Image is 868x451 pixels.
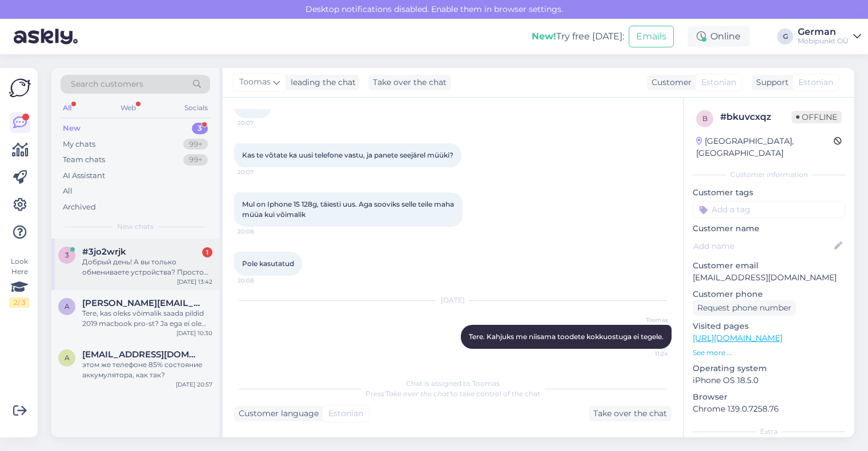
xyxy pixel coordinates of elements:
span: New chats [117,222,154,232]
i: 'Take over the chat' [384,389,451,398]
div: Добрый день! А вы только обмениваете устройства? Просто продать невозможно? [82,257,212,277]
div: Take over the chat [589,406,672,421]
div: Socials [182,100,210,115]
div: [DATE] 20:57 [176,380,212,389]
span: Chat is assigned to Toomas [406,379,500,388]
p: Customer tags [693,187,845,199]
span: Pole kasutatud [242,259,294,268]
input: Add name [693,240,832,252]
div: Customer information [693,170,845,180]
span: Press to take control of the chat [365,389,540,398]
div: 3 [192,123,208,134]
div: AI Assistant [63,170,105,182]
div: [GEOGRAPHIC_DATA], [GEOGRAPHIC_DATA] [696,135,834,159]
p: Chrome 139.0.7258.76 [693,403,845,415]
div: Request phone number [693,300,796,316]
span: Mul on Iphone 15 128g, täiesti uus. Aga sooviks selle teile maha müüa kui võimalik [242,200,456,219]
p: Customer email [693,260,845,272]
div: Take over the chat [368,75,451,90]
div: Look Here [9,256,30,308]
span: arseni.gaidaitsuk@gmail.com [82,349,201,360]
p: [EMAIL_ADDRESS][DOMAIN_NAME] [693,272,845,284]
span: b [702,114,708,123]
div: Tere, kas oleks võimalik saada pildid 2019 macbook pro-st? Ja ega ei ole rohkem B grade seadmeid ... [82,308,212,329]
span: Search customers [71,78,143,90]
div: 1 [202,247,212,257]
span: Toomas [625,316,668,324]
input: Add a tag [693,201,845,218]
p: Customer phone [693,288,845,300]
a: GermanMobipunkt OÜ [798,27,861,46]
p: See more ... [693,348,845,358]
p: Operating system [693,363,845,375]
span: 20:08 [238,227,280,236]
span: Offline [791,111,842,123]
span: #3jo2wrjk [82,247,126,257]
div: G [777,29,793,45]
div: 2 / 3 [9,297,30,308]
span: Tere. Kahjuks me niisama toodete kokkuostuga ei tegele. [469,332,664,341]
span: Estonian [798,76,833,88]
div: [DATE] [234,295,672,305]
div: All [61,100,74,115]
img: Askly Logo [9,77,31,99]
p: iPhone OS 18.5.0 [693,375,845,386]
div: My chats [63,139,95,150]
div: leading the chat [286,76,356,88]
span: a [65,302,70,311]
div: [DATE] 10:30 [176,329,212,337]
div: Extra [693,426,845,437]
div: Customer [647,76,692,88]
div: Support [752,76,789,88]
span: a [65,353,70,362]
span: 11:24 [625,349,668,358]
div: Online [688,26,750,47]
span: 3 [65,251,69,259]
p: Visited pages [693,320,845,332]
div: German [798,27,849,37]
div: Mobipunkt OÜ [798,37,849,46]
span: andres@ideaalpuhastus.ee [82,298,201,308]
span: 20:07 [238,168,280,176]
div: Web [118,100,138,115]
div: 99+ [183,139,208,150]
div: Try free [DATE]: [532,30,624,43]
div: # bkuvcxqz [720,110,791,124]
div: New [63,123,81,134]
span: 20:07 [238,119,280,127]
span: Kas te võtate ka uusi telefone vastu, ja panete seejärel müüki? [242,151,453,159]
div: 99+ [183,154,208,166]
div: Archived [63,202,96,213]
div: All [63,186,73,197]
p: Browser [693,391,845,403]
span: Estonian [701,76,736,88]
a: [URL][DOMAIN_NAME] [693,333,782,343]
button: Emails [629,26,674,47]
span: 20:08 [238,276,280,285]
span: Estonian [328,408,363,420]
span: Toomas [239,76,271,88]
p: Customer name [693,223,845,235]
div: Customer language [234,408,319,420]
b: New! [532,31,556,42]
div: Team chats [63,154,105,166]
div: этом же телефоне 85% состояние аккумулятора, как так? [82,360,212,380]
div: [DATE] 13:42 [177,277,212,286]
